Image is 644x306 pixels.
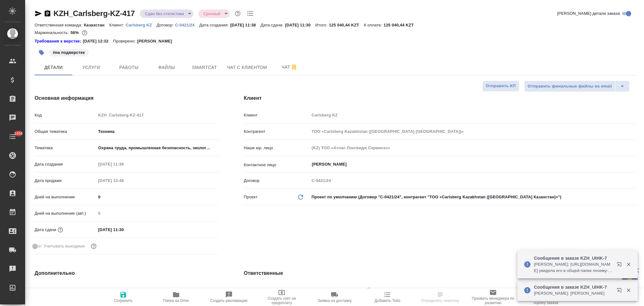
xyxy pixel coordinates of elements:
[35,46,48,59] button: Добавить тэг
[285,23,315,27] p: [DATE] 11:30
[524,81,615,92] button: Отправить финальные файлы на email
[309,192,637,202] div: Проект по умолчанию (Договор "С-0421/24", контрагент "ТОО «Carlsberg Kazakhstan ([GEOGRAPHIC_DATA...
[329,23,364,27] p: 125 040,44 KZT
[96,143,219,153] div: Охрана труда, промышленная безопасность, экология и стандартизация
[534,290,613,297] p: [PERSON_NAME]: [PERSON_NAME]
[202,11,222,16] button: Срочный
[157,23,175,27] p: Договор:
[96,209,219,218] input: Пустое поле
[96,225,151,234] input: ✎ Введи что-нибудь
[96,176,151,185] input: Пустое поле
[84,23,109,27] p: Казахстан
[557,10,620,17] span: [PERSON_NAME] детали заказа
[56,226,64,234] button: Если добавить услуги и заполнить их объемом, то дата рассчитается автоматически
[109,23,125,27] p: Клиент:
[44,243,85,249] span: Учитывать выходные
[189,64,219,71] span: Smartcat
[275,63,305,71] span: Чат
[83,38,113,44] p: [DATE] 12:32
[35,194,96,200] p: Дней на выполнение
[96,192,219,201] input: ✎ Введи что-нибудь
[524,81,630,92] div: split button
[150,288,203,306] button: Папка на Drive
[613,284,628,299] button: Открыть в новой вкладке
[255,288,308,306] button: Создать счет на предоплату
[244,162,309,168] p: Контактное лицо
[309,110,637,120] input: Пустое поле
[2,129,24,144] a: 1456
[309,127,637,136] input: Пустое поле
[175,22,199,27] a: С-0421/24
[70,30,80,35] p: 56%
[244,94,637,102] h4: Клиент
[35,161,96,167] p: Дата создания
[384,23,419,27] p: 125 040,44 KZT
[528,83,612,90] span: Отправить финальные файлы на email
[35,145,96,151] p: Тематика
[244,145,309,151] p: Наше юр. лицо
[126,23,157,27] p: Carlsberg KZ
[311,283,326,298] button: Добавить менеджера
[137,38,177,44] p: [PERSON_NAME]
[534,261,613,274] p: [PERSON_NAME]: [URL][DOMAIN_NAME] увидела его в общей папке почему-то, хотя загрузили 17 мин наза...
[261,23,285,27] p: Дата сдачи:
[10,130,26,137] span: 1456
[35,287,96,293] p: Путь на drive
[35,10,42,17] button: Скопировать ссылку для ЯМессенджера
[96,286,219,295] input: Пустое поле
[375,298,400,303] span: Добавить Todo
[227,64,267,71] span: Чат с клиентом
[486,82,516,90] span: Отправить КП
[470,296,516,305] span: Призвать менеджера по развитию
[421,298,459,303] span: Определить тематику
[53,9,135,18] a: KZH_Carlsberg-KZ-417
[175,23,199,27] p: С-0421/24
[35,227,56,233] p: Дата сдачи
[315,23,329,27] p: Итого:
[244,194,258,200] p: Проект
[35,178,96,184] p: Дата продажи
[38,64,69,71] span: Детали
[308,288,361,306] button: Заявка на доставку
[244,288,309,294] p: Клиентские менеджеры
[534,255,613,261] p: Сообщения в заказе KZH_UIHK-7
[318,298,352,303] span: Заявка на доставку
[114,64,144,71] span: Работы
[290,64,298,71] svg: Отписаться
[48,49,89,55] span: на подверстке
[35,94,219,102] h4: Основная информация
[140,9,193,18] div: Сдан без статистики
[534,284,613,290] p: Сообщения в заказе KZH_UIHK-7
[114,298,133,303] span: Сохранить
[198,9,230,18] div: Сдан без статистики
[35,128,96,135] p: Общая тематика
[244,112,309,118] p: Клиент
[246,9,255,18] button: Todo
[35,23,84,27] p: Ответственная команда:
[96,110,219,120] input: Пустое поле
[35,30,70,35] p: Маржинальность:
[35,38,83,44] a: Требования к верстке:
[96,126,219,137] div: Техника
[53,49,85,56] p: #на подверстке
[622,287,635,293] button: Закрыть
[97,288,150,306] button: Сохранить
[364,23,384,27] p: К оплате:
[234,9,242,18] button: Доп статусы указывают на важность/срочность заказа
[199,23,230,27] p: Дата создания:
[35,210,96,217] p: Дней на выполнение (авт.)
[203,288,255,306] button: Создать рекламацию
[90,242,98,250] button: Выбери, если сб и вс нужно считать рабочими днями для выполнения заказа.
[329,287,368,294] span: [PERSON_NAME]
[230,23,261,27] p: [DATE] 11:38
[467,288,519,306] button: Призвать менеджера по развитию
[35,269,219,277] h4: Дополнительно
[244,178,309,184] p: Договор
[329,286,374,294] div: [PERSON_NAME]
[244,269,637,277] h4: Ответственные
[361,288,414,306] button: Добавить Todo
[35,38,83,44] div: Нажми, чтобы открыть папку с инструкцией
[143,11,186,16] button: Сдан без статистики
[163,298,189,303] span: Папка на Drive
[309,176,637,185] input: Пустое поле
